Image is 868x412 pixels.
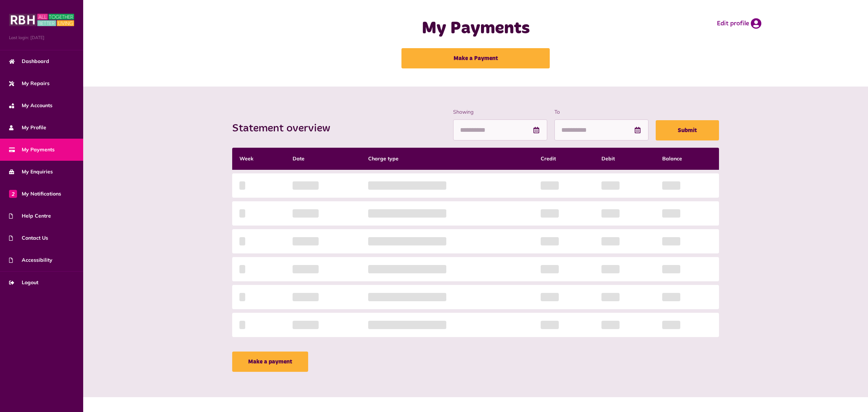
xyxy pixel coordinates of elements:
[401,48,550,68] a: Make a Payment
[9,190,61,198] span: My Notifications
[331,18,620,39] h1: My Payments
[9,234,48,242] span: Contact Us
[232,352,308,372] a: Make a payment
[9,212,51,220] span: Help Centre
[9,34,74,41] span: Last login: [DATE]
[9,124,46,131] span: My Profile
[9,279,38,286] span: Logout
[9,256,52,264] span: Accessibility
[9,13,74,27] img: MyRBH
[9,58,49,65] span: Dashboard
[717,18,761,29] a: Edit profile
[9,168,53,176] span: My Enquiries
[9,80,50,87] span: My Repairs
[9,190,17,198] span: 2
[9,102,52,109] span: My Accounts
[9,146,55,154] span: My Payments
